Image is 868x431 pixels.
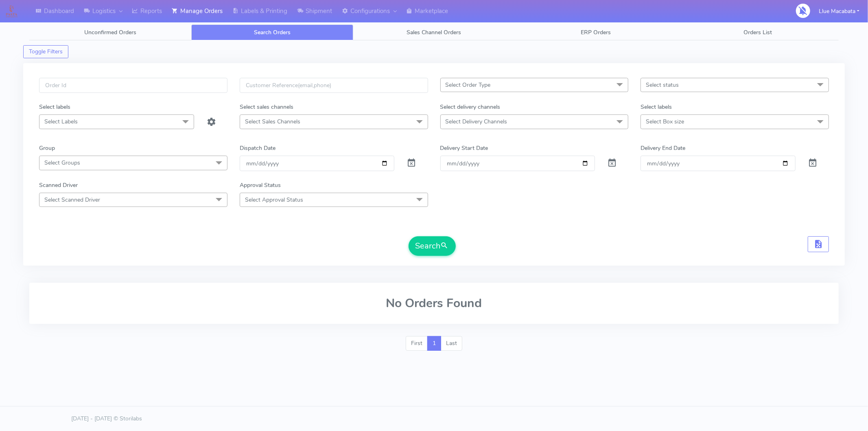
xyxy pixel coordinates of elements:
span: Sales Channel Orders [407,29,461,36]
label: Group [39,144,55,152]
span: Select Sales Channels [245,118,300,125]
label: Delivery End Date [641,144,685,152]
span: Select Order Type [446,81,491,89]
span: Select Scanned Driver [44,196,100,204]
ul: Tabs [29,24,839,40]
label: Select labels [39,103,70,111]
button: Toggle Filters [23,45,68,58]
input: Customer Reference(email,phone) [240,78,428,93]
label: Select delivery channels [440,103,501,111]
span: Unconfirmed Orders [84,29,136,36]
span: Select status [646,81,679,89]
label: Select sales channels [240,103,293,111]
label: Scanned Driver [39,181,78,189]
span: Select Groups [44,159,80,167]
span: Orders List [743,29,772,36]
span: Select Box size [646,118,684,125]
label: Approval Status [240,181,281,189]
span: Select Labels [44,118,78,125]
button: Search [409,236,456,256]
h2: No Orders Found [39,297,829,310]
label: Delivery Start Date [440,144,488,152]
button: Llue Macabata [813,3,866,20]
a: 1 [427,336,441,351]
span: ERP Orders [581,29,611,36]
label: Select labels [641,103,672,111]
label: Dispatch Date [240,144,275,152]
span: Select Approval Status [245,196,303,204]
span: Select Delivery Channels [446,118,507,125]
span: Search Orders [254,29,291,36]
input: Order Id [39,78,227,93]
